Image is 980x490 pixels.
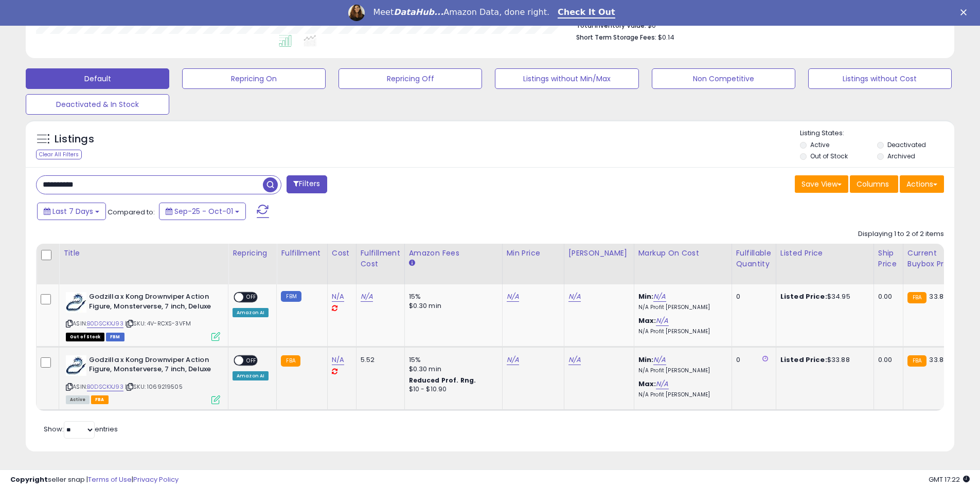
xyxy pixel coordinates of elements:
[409,259,415,268] small: Amazon Fees.
[55,132,94,147] h5: Listings
[409,365,494,374] div: $0.30 min
[332,355,344,365] a: N/A
[87,383,123,391] a: B0DSCKXJ93
[243,293,260,302] span: OFF
[638,367,724,374] p: N/A Profit [PERSON_NAME]
[66,333,104,341] span: All listings that are currently out of stock and unavailable for purchase on Amazon
[287,175,327,193] button: Filters
[878,355,895,365] div: 0.00
[507,292,519,302] a: N/A
[960,9,971,15] div: Close
[361,292,373,302] a: N/A
[409,248,498,259] div: Amazon Fees
[66,355,86,376] img: 41ZpoutY7xL._SL40_.jpg
[89,292,214,314] b: Godzilla x Kong Drownviper Action Figure, Monsterverse, 7 inch, Deluxe
[857,179,889,189] span: Columns
[66,395,90,404] span: All listings currently available for purchase on Amazon
[125,319,191,328] span: | SKU: 4V-RCXS-3VFM
[106,333,124,341] span: FBM
[907,292,926,303] small: FBA
[409,385,494,394] div: $10 - $10.90
[37,203,106,220] button: Last 7 Days
[810,152,848,160] label: Out of Stock
[281,248,323,259] div: Fulfillment
[656,316,668,326] a: N/A
[638,304,724,311] p: N/A Profit [PERSON_NAME]
[66,292,220,340] div: ASIN:
[373,7,549,17] div: Meet Amazon Data, done right.
[36,150,82,159] div: Clear All Filters
[507,355,519,365] a: N/A
[900,175,944,193] button: Actions
[281,291,301,302] small: FBM
[652,68,795,89] button: Non Competitive
[133,475,179,484] a: Privacy Policy
[332,292,344,302] a: N/A
[10,475,48,484] strong: Copyright
[568,248,630,259] div: [PERSON_NAME]
[638,391,724,398] p: N/A Profit [PERSON_NAME]
[638,379,656,389] b: Max:
[125,383,183,391] span: | SKU: 1069219505
[88,475,132,484] a: Terms of Use
[810,140,829,149] label: Active
[653,292,666,302] a: N/A
[108,207,155,217] span: Compared to:
[243,356,260,365] span: OFF
[576,21,646,30] b: Total Inventory Value:
[91,395,109,404] span: FBA
[658,32,674,42] span: $0.14
[780,292,866,301] div: $34.95
[66,292,86,313] img: 41ZpoutY7xL._SL40_.jpg
[736,292,768,301] div: 0
[26,94,169,115] button: Deactivated & In Stock
[887,140,926,149] label: Deactivated
[638,292,654,301] b: Min:
[907,248,960,269] div: Current Buybox Price
[780,248,869,259] div: Listed Price
[653,355,666,365] a: N/A
[409,301,494,311] div: $0.30 min
[795,175,848,193] button: Save View
[332,248,352,259] div: Cost
[507,248,560,259] div: Min Price
[361,248,400,269] div: Fulfillment Cost
[808,68,952,89] button: Listings without Cost
[89,355,214,377] b: Godzilla x Kong Drownviper Action Figure, Monsterverse, 7 inch, Deluxe
[26,68,169,89] button: Default
[409,292,494,301] div: 15%
[182,68,326,89] button: Repricing On
[63,248,224,259] div: Title
[858,229,944,239] div: Displaying 1 to 2 of 2 items
[576,33,656,42] b: Short Term Storage Fees:
[281,355,300,367] small: FBA
[568,292,581,302] a: N/A
[409,376,476,385] b: Reduced Prof. Rng.
[780,355,866,365] div: $33.88
[10,475,179,485] div: seller snap | |
[736,248,772,269] div: Fulfillable Quantity
[174,206,233,216] span: Sep-25 - Oct-01
[87,319,123,328] a: B0DSCKXJ93
[656,379,668,389] a: N/A
[736,355,768,365] div: 0
[495,68,638,89] button: Listings without Min/Max
[338,68,482,89] button: Repricing Off
[361,355,397,365] div: 5.52
[568,355,581,365] a: N/A
[850,175,898,193] button: Columns
[878,248,899,269] div: Ship Price
[638,355,654,365] b: Min:
[800,129,954,138] p: Listing States:
[558,7,615,19] a: Check It Out
[780,292,827,301] b: Listed Price:
[638,328,724,335] p: N/A Profit [PERSON_NAME]
[52,206,93,216] span: Last 7 Days
[44,424,118,434] span: Show: entries
[233,308,269,317] div: Amazon AI
[233,248,272,259] div: Repricing
[394,7,443,17] i: DataHub...
[907,355,926,367] small: FBA
[887,152,915,160] label: Archived
[233,371,269,380] div: Amazon AI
